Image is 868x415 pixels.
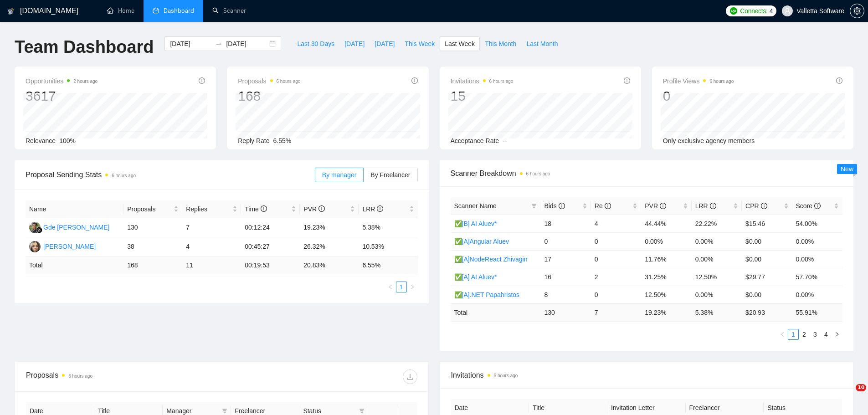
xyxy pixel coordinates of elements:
[26,169,315,180] span: Proposal Sending Stats
[59,137,76,144] span: 100%
[792,250,842,268] td: 0.00%
[692,250,742,268] td: 0.00%
[370,171,410,179] span: By Freelancer
[540,303,591,321] td: 130
[182,218,241,237] td: 7
[810,329,821,340] li: 3
[212,7,246,15] a: searchScanner
[540,215,591,232] td: 18
[540,286,591,303] td: 8
[641,303,691,321] td: 19.23 %
[832,329,842,340] button: right
[692,286,742,303] td: 0.00%
[451,168,843,179] span: Scanner Breakdown
[799,329,809,339] a: 2
[641,232,691,250] td: 0.00%
[742,286,792,303] td: $0.00
[241,237,300,256] td: 00:45:27
[322,171,356,179] span: By manager
[403,369,417,384] button: download
[641,215,691,232] td: 44.44%
[624,77,630,84] span: info-circle
[245,205,267,213] span: Time
[123,218,182,237] td: 130
[127,204,172,214] span: Proposals
[362,205,383,213] span: LRR
[451,87,514,105] div: 15
[559,203,565,209] span: info-circle
[68,374,92,379] time: 6 hours ago
[451,76,514,87] span: Invitations
[182,256,241,274] td: 11
[777,329,788,340] button: left
[388,284,393,290] span: left
[318,205,325,212] span: info-circle
[26,87,98,105] div: 3617
[792,215,842,232] td: 54.00%
[745,202,767,210] span: CPR
[164,7,194,15] span: Dashboard
[695,202,716,210] span: LRR
[641,250,691,268] td: 11.76%
[663,76,734,87] span: Profile Views
[300,237,359,256] td: 26.32%
[300,218,359,237] td: 19.23%
[489,79,514,84] time: 6 hours ago
[796,202,821,210] span: Score
[405,39,435,49] span: This Week
[792,303,842,321] td: 55.91 %
[112,173,136,178] time: 6 hours ago
[440,36,480,51] button: Last Week
[821,329,831,339] a: 4
[411,77,418,84] span: info-circle
[182,200,241,218] th: Replies
[591,303,641,321] td: 7
[385,282,396,292] li: Previous Page
[540,268,591,286] td: 16
[645,202,666,210] span: PVR
[832,329,842,340] li: Next Page
[407,282,418,292] li: Next Page
[540,232,591,250] td: 0
[8,4,14,19] img: logo
[710,203,716,209] span: info-circle
[454,256,528,263] a: ✅[A]NodeReact Zhivagin
[277,79,301,84] time: 6 hours ago
[792,286,842,303] td: 0.00%
[641,286,691,303] td: 12.50%
[222,408,227,414] span: filter
[445,39,475,49] span: Last Week
[837,384,859,406] iframe: Intercom live chat
[850,4,864,18] button: setting
[792,232,842,250] td: 0.00%
[396,282,407,292] li: 1
[410,284,415,290] span: right
[15,36,154,58] h1: Team Dashboard
[451,303,541,321] td: Total
[663,87,734,105] div: 0
[494,373,518,378] time: 6 hours ago
[199,77,205,84] span: info-circle
[123,237,182,256] td: 38
[777,329,788,340] li: Previous Page
[742,215,792,232] td: $15.46
[591,250,641,268] td: 0
[740,6,767,16] span: Connects:
[29,222,41,233] img: GK
[742,303,792,321] td: $ 20.93
[26,369,221,384] div: Proposals
[292,36,339,51] button: Last 30 Days
[503,137,507,144] span: --
[215,40,222,47] span: swap-right
[692,303,742,321] td: 5.38 %
[407,282,418,292] button: right
[730,7,737,15] img: upwork-logo.png
[359,256,417,274] td: 6.55 %
[788,329,799,340] li: 1
[692,215,742,232] td: 22.22%
[297,39,334,49] span: Last 30 Days
[792,268,842,286] td: 57.70%
[344,39,365,49] span: [DATE]
[591,268,641,286] td: 2
[451,369,842,381] span: Invitations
